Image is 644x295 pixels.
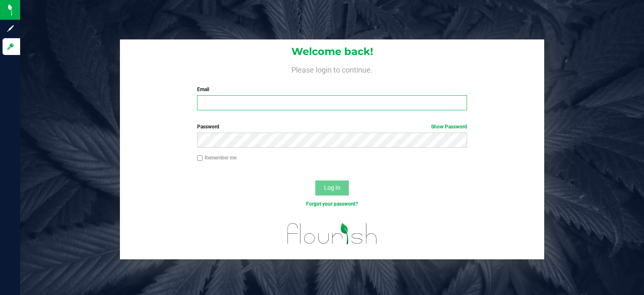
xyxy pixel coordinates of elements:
[315,180,349,196] button: Log In
[197,86,467,93] label: Email
[324,184,340,191] span: Log In
[120,64,544,74] h4: Please login to continue.
[197,155,203,161] input: Remember me
[6,24,15,33] inline-svg: Sign up
[120,46,544,57] h1: Welcome back!
[431,124,467,130] a: Show Password
[6,42,15,51] inline-svg: Log in
[279,217,385,251] img: flourish_logo.svg
[197,124,219,130] span: Password
[197,154,236,162] label: Remember me
[306,201,358,207] a: Forgot your password?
